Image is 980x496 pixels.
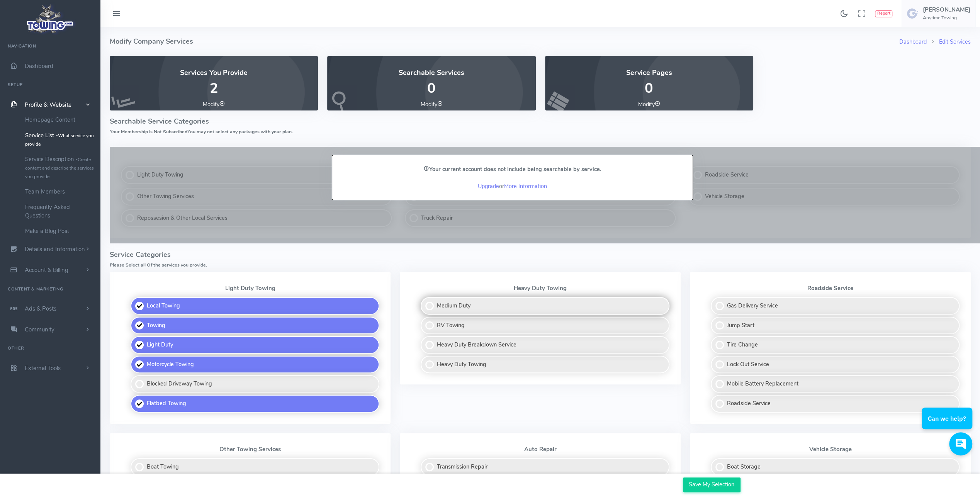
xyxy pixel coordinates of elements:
h4: Service Categories [110,251,971,259]
p: Auto Repair [409,446,671,452]
h4: Service Pages [554,69,744,77]
label: Boat Towing [131,458,379,476]
label: Motorcycle Towing [131,356,379,374]
label: Gas Delivery Service [711,297,960,315]
h4: Modify Company Services [110,27,899,56]
label: Blocked Driveway Towing [131,375,379,393]
span: Details and Information [25,246,85,253]
a: Dashboard [899,38,927,46]
h6: Anytime Towing [923,15,970,20]
div: or [332,155,693,200]
label: Mobile Battery Replacement [711,375,960,393]
label: Towing [131,317,379,335]
iframe: Conversations [916,386,980,463]
span: You may not select any packages with your plan. [187,129,293,135]
h4: Searchable Services [336,69,526,77]
p: 0 [554,81,744,96]
h5: [PERSON_NAME] [923,7,970,13]
span: Profile & Website [25,101,71,109]
label: Transmission Repair [421,458,669,476]
a: Frequently Asked Questions [19,199,100,223]
label: Jump Start [711,317,960,335]
a: Modify [420,100,442,108]
p: Vehicle Storage [699,446,961,452]
h4: Services You Provide [119,69,309,77]
img: logo [24,2,76,35]
label: Flatbed Towing [131,395,379,413]
input: Save My Selection [683,477,741,492]
a: Team Members [19,184,100,199]
label: Medium Duty [421,297,669,315]
a: Homepage Content [19,112,100,127]
span: 0 [427,79,436,98]
span: Account & Billing [25,266,68,274]
p: Roadside Service [699,285,961,291]
button: Report [875,10,892,17]
small: What service you provide [25,132,94,147]
strong: Your current account does not include being searchable by service. [424,165,601,173]
span: External Tools [25,364,61,372]
a: Edit Services [939,38,971,46]
label: Boat Storage [711,458,960,476]
label: Tire Change [711,336,960,354]
span: Dashboard [25,62,53,70]
p: Light Duty Towing [119,285,381,291]
label: Lock Out Service [711,356,960,374]
label: Local Towing [131,297,379,315]
h6: Please Select all Of the services you provide. [110,263,971,268]
a: Service List -What service you provide [19,127,100,151]
a: Upgrade [478,182,499,190]
label: Heavy Duty Breakdown Service [421,336,669,354]
a: Service Description -Create content and describe the services you provide [19,151,100,184]
label: Light Duty [131,336,379,354]
p: 2 [119,81,309,96]
a: More Information [504,182,547,190]
h4: Searchable Service Categories [110,118,971,126]
span: Community [25,326,54,333]
label: Heavy Duty Towing [421,356,669,374]
label: RV Towing [421,317,669,335]
a: Modify [203,100,225,108]
a: Make a Blog Post [19,223,100,239]
small: Create content and describe the services you provide [25,156,94,180]
p: Heavy Duty Towing [409,285,671,291]
img: user-image [907,7,919,20]
p: Other Towing Services [119,446,381,452]
label: Roadside Service [711,395,960,413]
h6: Your Membership Is Not Subscribed [110,129,971,134]
span: Ads & Posts [25,305,56,313]
a: Modify [638,100,660,108]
